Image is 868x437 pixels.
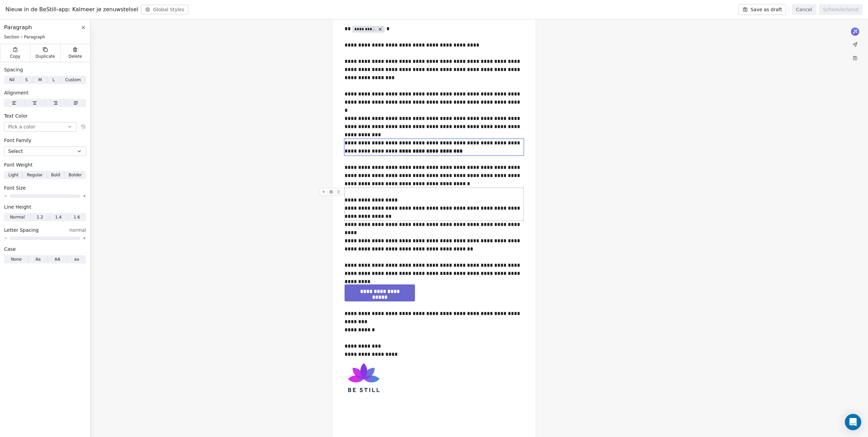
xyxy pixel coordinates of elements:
span: Font Size [4,185,26,191]
span: Select [8,148,23,155]
span: 1.6 [73,214,80,220]
span: Text Color [4,112,28,119]
span: 1.2 [37,214,43,220]
span: Nieuw in de BeStill-app: Kalmeer je zenuwstelsel [5,5,138,14]
span: AA [54,256,60,262]
span: Bolder [69,172,82,178]
span: S [25,77,28,83]
span: Line Height [4,204,31,210]
span: Font Weight [4,161,33,168]
span: L [52,77,55,83]
span: M [38,77,42,83]
span: Copy [10,54,20,59]
span: None [11,256,21,262]
span: Delete [69,54,82,59]
span: Duplicate [35,54,55,59]
span: Regular [27,172,43,178]
span: Alignment [4,89,29,96]
button: Pick a color [4,122,77,132]
span: Letter Spacing [4,227,39,233]
span: Paragraph [24,34,45,40]
span: normal [69,227,86,233]
span: Normal [10,214,24,220]
button: Cancel [792,4,816,15]
span: Section [4,34,19,40]
span: Bold [51,172,60,178]
span: Nil [9,77,15,83]
span: Paragraph [4,23,32,32]
span: aa [74,256,79,262]
span: Custom [65,77,81,83]
span: Font Family [4,137,31,144]
button: Global Styles [141,5,188,14]
span: Light [8,172,18,178]
button: Save as draft [738,4,786,15]
span: 1.4 [55,214,62,220]
span: Aa [35,256,41,262]
span: Case [4,246,16,252]
button: Schedule/Send [819,4,863,15]
span: Spacing [4,66,23,73]
div: Open Intercom Messenger [845,414,861,430]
